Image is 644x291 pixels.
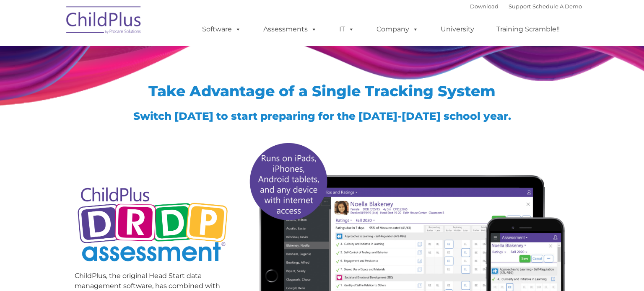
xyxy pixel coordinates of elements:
[532,3,582,10] a: Schedule A Demo
[432,21,483,38] a: University
[255,21,325,38] a: Assessments
[470,3,582,10] font: |
[133,110,511,122] span: Switch [DATE] to start preparing for the [DATE]-[DATE] school year.
[62,0,146,42] img: ChildPlus by Procare Solutions
[509,3,531,10] a: Support
[75,178,231,273] img: Copyright - DRDP Logo
[331,21,363,38] a: IT
[148,82,496,100] span: Take Advantage of a Single Tracking System
[488,21,568,38] a: Training Scramble!!
[470,3,499,10] a: Download
[368,21,427,38] a: Company
[194,21,249,38] a: Software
